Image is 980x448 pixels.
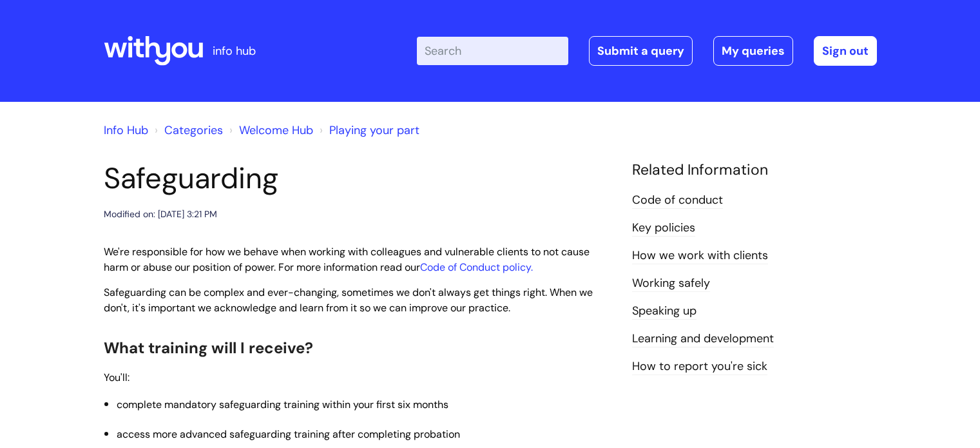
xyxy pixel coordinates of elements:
a: Code of Conduct policy. [420,260,533,274]
h4: Related Information [632,161,877,179]
a: Working safely [632,275,710,292]
a: How to report you're sick [632,358,767,375]
li: Solution home [151,120,223,141]
a: Sign out [814,36,877,66]
span: We're responsible for how we behave when working with colleagues and vulnerable clients to not ca... [104,245,590,275]
li: Playing your part [316,120,419,141]
a: How we work with clients [632,248,768,264]
a: Speaking up [632,303,697,320]
span: You'll: [104,371,130,384]
span: complete mandatory safeguarding training within your first six months [117,398,448,411]
a: Categories [164,122,223,138]
span: What training will I receive? [104,338,313,358]
div: | - [417,36,877,66]
span: Safeguarding can be complex and ever-changing, sometimes we don't always get things right. When w... [104,286,593,315]
a: Welcome Hub [239,122,313,138]
a: My queries [713,36,793,66]
a: Learning and development [632,331,774,347]
h1: Safeguarding [104,161,613,196]
a: Playing your part [329,122,419,138]
span: access more advanced safeguarding training after completing probation [117,427,460,441]
p: info hub [213,41,256,61]
li: Welcome Hub [226,120,313,141]
a: Code of conduct [632,192,723,209]
div: Modified on: [DATE] 3:21 PM [104,206,217,222]
input: Search [417,37,568,65]
a: Key policies [632,220,695,237]
a: Info Hub [104,122,148,138]
a: Submit a query [589,36,693,66]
